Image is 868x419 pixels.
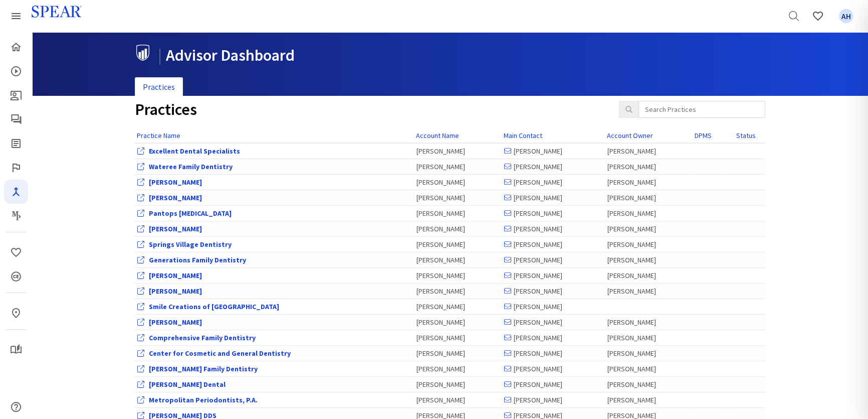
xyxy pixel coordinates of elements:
[607,395,690,405] div: [PERSON_NAME]
[504,208,602,218] div: [PERSON_NAME]
[149,240,232,249] a: View Office Dashboard
[416,224,499,234] div: [PERSON_NAME]
[504,255,602,265] div: [PERSON_NAME]
[149,287,202,296] a: View Office Dashboard
[504,364,602,374] div: [PERSON_NAME]
[504,131,542,140] a: Main Contact
[607,379,690,389] div: [PERSON_NAME]
[416,348,499,358] div: [PERSON_NAME]
[504,193,602,203] div: [PERSON_NAME]
[4,107,28,131] a: Spear Talk
[416,146,499,156] div: [PERSON_NAME]
[149,178,202,187] a: View Office Dashboard
[607,270,690,281] div: [PERSON_NAME]
[149,255,246,264] a: View Office Dashboard
[416,255,499,265] div: [PERSON_NAME]
[149,380,226,389] a: View Office Dashboard
[834,4,858,28] a: Favorites
[4,156,28,180] a: Faculty Club Elite
[416,286,499,296] div: [PERSON_NAME]
[158,45,162,65] span: |
[607,177,690,187] div: [PERSON_NAME]
[504,395,602,405] div: [PERSON_NAME]
[149,209,232,218] a: View Office Dashboard
[149,271,202,280] a: View Office Dashboard
[416,239,499,249] div: [PERSON_NAME]
[4,204,28,228] a: Masters Program
[504,302,602,312] div: [PERSON_NAME]
[416,302,499,312] div: [PERSON_NAME]
[416,270,499,281] div: [PERSON_NAME]
[607,239,690,249] div: [PERSON_NAME]
[504,379,602,389] div: [PERSON_NAME]
[416,395,499,405] div: [PERSON_NAME]
[416,131,459,140] a: Account Name
[149,224,202,233] a: View Office Dashboard
[607,364,690,374] div: [PERSON_NAME]
[504,333,602,343] div: [PERSON_NAME]
[607,348,690,358] div: [PERSON_NAME]
[416,379,499,389] div: [PERSON_NAME]
[4,59,28,83] a: Courses
[137,131,180,140] a: Practice Name
[4,264,28,289] a: CE Credits
[416,177,499,187] div: [PERSON_NAME]
[607,286,690,296] div: [PERSON_NAME]
[4,4,28,28] a: Spear Products
[695,131,712,140] a: DPMS
[607,333,690,343] div: [PERSON_NAME]
[4,83,28,107] a: Patient Education
[135,101,604,118] h1: Practices
[504,286,602,296] div: [PERSON_NAME]
[149,193,202,202] a: View Office Dashboard
[504,270,602,281] div: [PERSON_NAME]
[607,208,690,218] div: [PERSON_NAME]
[416,364,499,374] div: [PERSON_NAME]
[149,395,258,404] a: View Office Dashboard
[4,35,28,59] a: Home
[504,317,602,327] div: [PERSON_NAME]
[416,317,499,327] div: [PERSON_NAME]
[4,395,28,419] a: Help
[638,101,765,118] input: Search Practices
[4,180,28,204] a: Navigator Pro
[149,364,258,373] a: View Office Dashboard
[607,193,690,203] div: [PERSON_NAME]
[149,147,240,156] a: View Office Dashboard
[607,131,653,140] a: Account Owner
[504,162,602,172] div: [PERSON_NAME]
[149,162,233,171] a: View Office Dashboard
[416,208,499,218] div: [PERSON_NAME]
[504,146,602,156] div: [PERSON_NAME]
[135,77,183,97] a: Practices
[149,349,291,358] a: View Office Dashboard
[839,9,853,24] span: AH
[607,146,690,156] div: [PERSON_NAME]
[607,224,690,234] div: [PERSON_NAME]
[4,131,28,156] a: Spear Digest
[736,131,756,140] a: Status
[504,224,602,234] div: [PERSON_NAME]
[135,45,758,64] h1: Advisor Dashboard
[4,338,28,362] a: My Study Club
[607,255,690,265] div: [PERSON_NAME]
[4,301,28,325] a: In-Person & Virtual
[416,193,499,203] div: [PERSON_NAME]
[607,162,690,172] div: [PERSON_NAME]
[149,302,279,311] a: View Office Dashboard
[806,4,830,28] a: Favorites
[504,177,602,187] div: [PERSON_NAME]
[149,333,256,342] a: View Office Dashboard
[416,333,499,343] div: [PERSON_NAME]
[416,162,499,172] div: [PERSON_NAME]
[149,318,202,327] a: View Office Dashboard
[4,240,28,264] a: Favorites
[504,239,602,249] div: [PERSON_NAME]
[782,4,806,28] a: Search
[607,317,690,327] div: [PERSON_NAME]
[504,348,602,358] div: [PERSON_NAME]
